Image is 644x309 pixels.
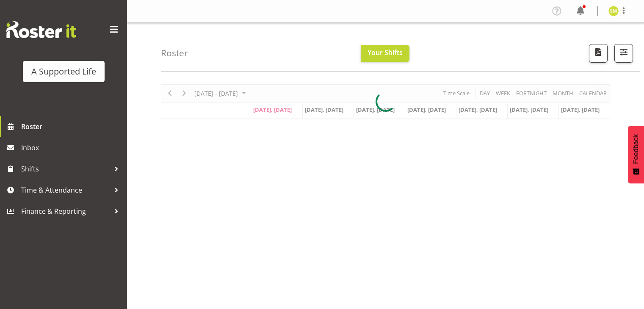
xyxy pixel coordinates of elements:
[21,141,123,154] span: Inbox
[608,6,619,16] img: sophie-mitchell9609.jpg
[161,48,188,58] h4: Roster
[21,184,110,196] span: Time & Attendance
[368,48,403,57] span: Your Shifts
[21,163,110,175] span: Shifts
[361,45,409,62] button: Your Shifts
[632,134,640,164] span: Feedback
[21,120,123,133] span: Roster
[31,65,96,78] div: A Supported Life
[589,44,608,63] button: Download a PDF of the roster according to the set date range.
[614,44,633,63] button: Filter Shifts
[6,21,76,38] img: Rosterit website logo
[21,205,110,218] span: Finance & Reporting
[628,126,644,183] button: Feedback - Show survey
